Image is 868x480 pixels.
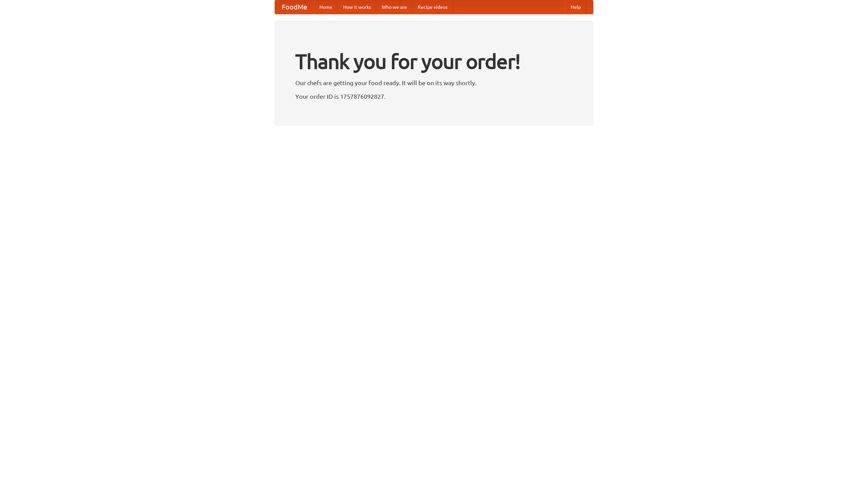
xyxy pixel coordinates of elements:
a: Home [314,0,338,14]
a: FoodMe [275,0,314,14]
a: Help [565,0,586,14]
a: How it works [338,0,376,14]
a: Recipe videos [412,0,453,14]
p: Our chefs are getting your food ready. It will be on its way shortly. [295,78,573,88]
a: Who we are [376,0,412,14]
h1: Thank you for your order! [295,45,573,78]
p: Your order ID is 1757876092827. [295,91,573,101]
